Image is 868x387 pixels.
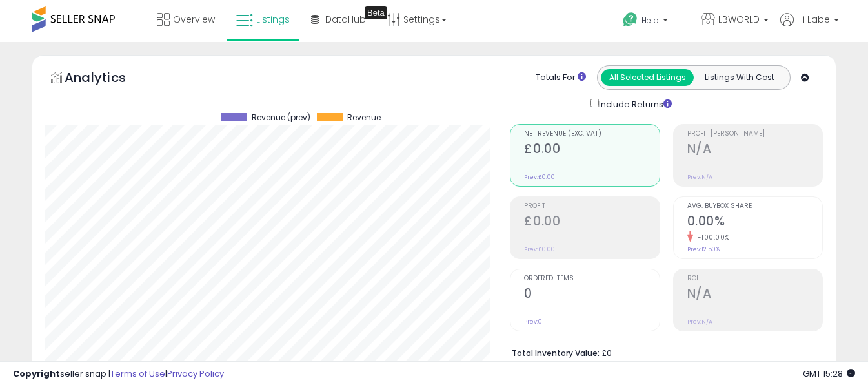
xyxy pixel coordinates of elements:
[687,203,822,210] span: Avg. Buybox Share
[687,131,822,138] span: Profit [PERSON_NAME]
[581,96,687,111] div: Include Returns
[718,13,760,26] span: LBWORLD
[347,113,381,122] span: Revenue
[524,173,555,181] small: Prev: £0.00
[687,246,720,253] small: Prev: 12.50%
[622,12,638,28] i: Get Help
[687,141,822,159] h2: N/A
[687,286,822,304] h2: N/A
[612,2,690,42] a: Help
[524,318,542,326] small: Prev: 0
[173,13,215,26] span: Overview
[536,72,586,84] div: Totals For
[13,368,224,381] div: seller snap | |
[693,69,786,86] button: Listings With Cost
[512,348,600,359] b: Total Inventory Value:
[110,368,165,380] a: Terms of Use
[780,13,839,42] a: Hi Labe
[524,246,555,253] small: Prev: £0.00
[65,68,151,90] h5: Analytics
[512,344,813,360] li: £0
[797,13,830,26] span: Hi Labe
[524,214,659,231] h2: £0.00
[256,13,290,26] span: Listings
[601,69,694,86] button: All Selected Listings
[641,15,659,26] span: Help
[524,286,659,304] h2: 0
[325,13,366,26] span: DataHub
[687,214,822,231] h2: 0.00%
[803,368,855,380] span: 2025-10-6 15:28 GMT
[524,131,659,138] span: Net Revenue (Exc. VAT)
[524,275,659,282] span: Ordered Items
[687,275,822,282] span: ROI
[167,368,224,380] a: Privacy Policy
[252,113,310,122] span: Revenue (prev)
[524,203,659,210] span: Profit
[687,318,712,326] small: Prev: N/A
[13,368,60,380] strong: Copyright
[687,173,712,181] small: Prev: N/A
[365,6,387,19] div: Tooltip anchor
[524,141,659,159] h2: £0.00
[693,233,730,242] small: -100.00%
